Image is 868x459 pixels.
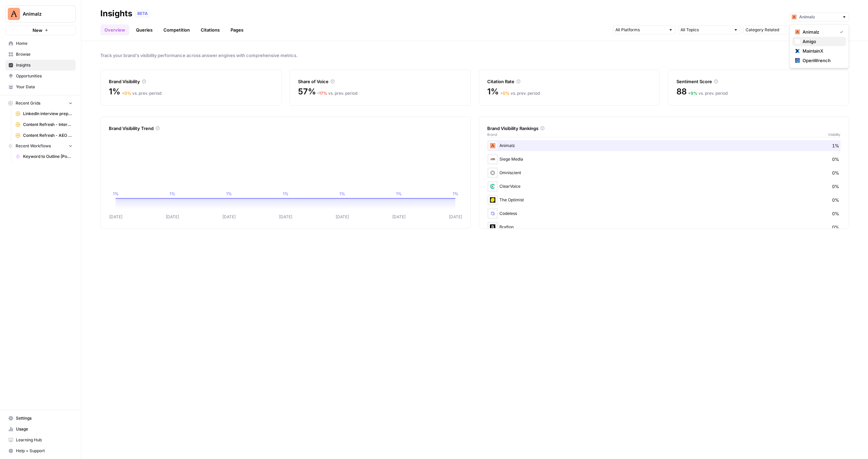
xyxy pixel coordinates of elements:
[803,29,834,35] span: Animalz
[317,90,357,96] div: vs. prev. period
[487,222,841,233] div: Brafton
[5,81,76,92] a: Your Data
[487,125,841,132] div: Brand Visibility Rankings
[109,86,120,97] span: 1%
[392,214,406,219] tspan: [DATE]
[109,78,273,85] div: Brand Visibility
[5,424,76,435] a: Usage
[746,26,790,33] input: Category Related
[615,26,666,33] input: All Platforms
[23,153,73,160] span: Keyword to Outline [Powerstep] (AirOps Builders)
[487,154,841,165] div: Siege Media
[489,209,497,218] img: dv4q6wifg4iyy3qx1n8i8ivknrxx
[832,142,839,149] span: 1%
[113,191,119,196] tspan: 1%
[832,156,839,163] span: 0%
[487,86,499,97] span: 1%
[832,210,839,217] span: 0%
[8,8,20,20] img: Animalz Logo
[226,24,248,35] a: Pages
[803,57,841,64] span: OpenWrench
[33,27,42,34] span: New
[279,214,292,219] tspan: [DATE]
[5,5,76,22] button: Workspace: Animalz
[222,214,236,219] tspan: [DATE]
[135,10,150,17] div: BETA
[298,86,316,97] span: 57%
[449,214,462,219] tspan: [DATE]
[489,155,497,163] img: rmb9tyk965w8da626dbj6veg1kya
[336,214,349,219] tspan: [DATE]
[16,62,73,68] span: Insights
[832,169,839,176] span: 0%
[487,195,841,205] div: The Optimist
[100,8,132,19] div: Insights
[13,119,76,130] a: Content Refresh - Internal Links & Meta tags
[197,24,224,35] a: Citations
[828,132,841,137] span: Visibility
[13,130,76,141] a: Content Refresh - AEO and Keyword improvements
[795,39,800,44] img: dm6q7a8nk3boe5lci31o9535e3kt
[226,191,232,196] tspan: 1%
[803,38,841,45] span: Amigo
[339,191,345,196] tspan: 1%
[16,448,73,454] span: Help + Support
[16,84,73,90] span: Your Data
[500,90,540,96] div: vs. prev. period
[487,167,841,178] div: Omniscient
[676,78,841,85] div: Sentiment Score
[16,415,73,421] span: Settings
[5,141,76,151] button: Recent Workflows
[317,91,327,96] span: – 17 %
[109,125,462,132] div: Brand Visibility Trend
[688,90,728,96] div: vs. prev. period
[100,24,129,35] a: Overview
[688,91,697,96] span: + 9 %
[487,140,841,151] div: Animalz
[166,214,179,219] tspan: [DATE]
[832,224,839,231] span: 0%
[396,191,402,196] tspan: 1%
[13,108,76,119] a: LinkedIn interview preparation Grid
[5,60,76,71] a: Insights
[489,182,497,190] img: xeuxac5h30d0l2gwjsuimi2l2nk3
[795,30,800,34] img: rjbqj4iwo3hhxwxvtosdxh5lbql5
[487,132,497,137] span: Brand
[16,40,73,47] span: Home
[5,413,76,424] a: Settings
[23,11,64,17] span: Animalz
[489,223,497,231] img: rvaj7vafnt2vs52tu0krxan5c29a
[23,132,73,139] span: Content Refresh - AEO and Keyword improvements
[283,191,289,196] tspan: 1%
[16,100,40,106] span: Recent Grids
[109,214,122,219] tspan: [DATE]
[832,197,839,203] span: 0%
[489,169,497,177] img: ktwmp3ik9yw5f9hlvbf0swfgyiif
[122,91,131,96] span: + 0 %
[5,435,76,445] a: Learning Hub
[5,25,76,35] button: New
[170,191,175,196] tspan: 1%
[16,73,73,79] span: Opportunities
[487,78,651,85] div: Citation Rate
[23,111,73,117] span: LinkedIn interview preparation Grid
[23,122,73,128] span: Content Refresh - Internal Links & Meta tags
[489,196,497,204] img: nb7h3ensb7aheaze5b54185pba0p
[795,58,800,63] img: uzyqfr5zkikkt6brdn0ehgi7jmty
[5,445,76,456] button: Help + Support
[16,143,51,149] span: Recent Workflows
[16,51,73,57] span: Browse
[453,191,458,196] tspan: 1%
[16,426,73,432] span: Usage
[489,142,497,150] img: rjbqj4iwo3hhxwxvtosdxh5lbql5
[680,26,731,33] input: All Topics
[799,14,839,20] input: Animalz
[500,91,510,96] span: + 0 %
[795,49,800,53] img: fvway7fnys9uyq3nrsp43g6qe7rd
[487,208,841,219] div: Codeless
[5,98,76,108] button: Recent Grids
[16,437,73,443] span: Learning Hub
[132,24,157,35] a: Queries
[5,38,76,49] a: Home
[298,78,462,85] div: Share of Voice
